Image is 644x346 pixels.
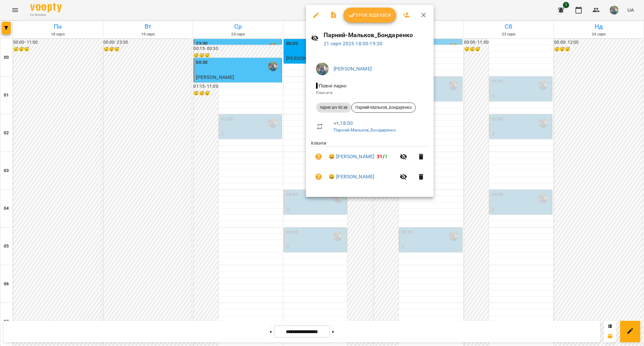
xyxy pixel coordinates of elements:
button: Візит ще не сплачено. Додати оплату? [311,169,326,184]
img: de1e453bb906a7b44fa35c1e57b3518e.jpg [316,63,329,75]
a: 21 серп 2025 18:00-19:30 [324,41,383,47]
span: Урок відбувся [348,11,391,19]
div: Парний-Мальков_Бондаренко [351,103,416,113]
a: чт , 18:00 [334,120,353,126]
p: Кімната [316,90,424,96]
span: 1 [385,153,387,159]
span: - Повні парні [316,83,348,89]
ul: Клієнти [311,140,429,189]
b: / [377,153,387,159]
a: 😀 [PERSON_NAME] [329,173,374,181]
span: 31 [377,153,382,159]
span: парне шч 90 хв [316,105,351,110]
a: 😀 [PERSON_NAME] [329,153,374,160]
span: Парний-Мальков_Бондаренко [352,105,415,110]
a: [PERSON_NAME] [334,66,372,72]
a: Парний-Мальков_Бондаренко [334,127,396,132]
button: Візит ще не сплачено. Додати оплату? [311,149,326,164]
button: Урок відбувся [343,8,396,23]
h6: Парний-Мальков_Бондаренко [324,30,429,40]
